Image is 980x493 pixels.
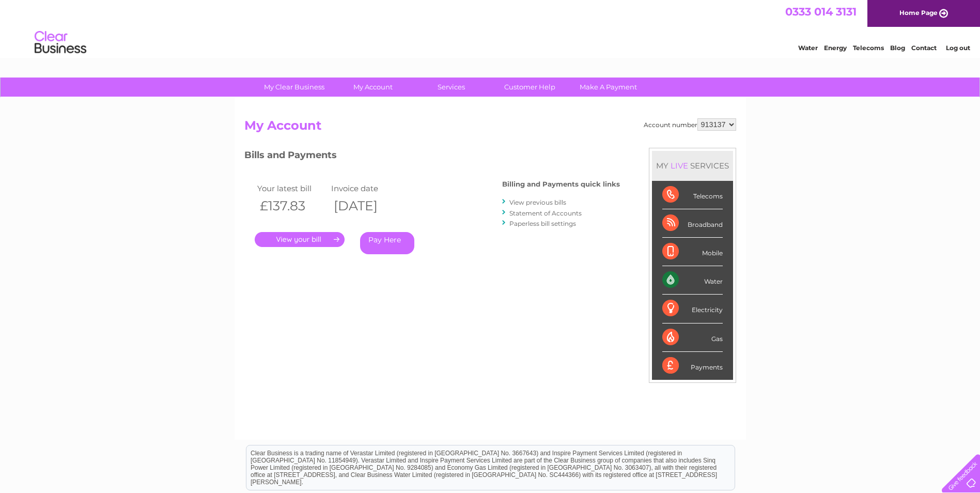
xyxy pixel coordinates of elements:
[246,6,735,50] div: Clear Business is a trading name of Verastar Limited (registered in [GEOGRAPHIC_DATA] No. 3667643...
[662,181,723,209] div: Telecoms
[566,78,651,97] a: Make A Payment
[652,151,733,180] div: MY SERVICES
[911,44,937,52] a: Contact
[644,118,736,131] div: Account number
[244,118,736,138] h2: My Account
[662,295,723,323] div: Electricity
[255,232,345,247] a: .
[255,195,329,217] th: £137.83
[668,161,690,171] div: LIVE
[409,78,494,97] a: Services
[662,323,723,352] div: Gas
[853,44,884,52] a: Telecoms
[329,181,403,195] td: Invoice date
[244,148,620,166] h3: Bills and Payments
[252,78,337,97] a: My Clear Business
[509,198,566,206] a: View previous bills
[487,78,572,97] a: Customer Help
[502,180,620,188] h4: Billing and Payments quick links
[785,5,857,18] a: 0333 014 3131
[330,78,415,97] a: My Account
[662,209,723,238] div: Broadband
[509,220,576,227] a: Paperless bill settings
[662,238,723,266] div: Mobile
[946,44,970,52] a: Log out
[824,44,847,52] a: Energy
[34,27,87,58] img: logo.png
[662,266,723,295] div: Water
[662,352,723,380] div: Payments
[798,44,818,52] a: Water
[890,44,905,52] a: Blog
[255,181,329,195] td: Your latest bill
[360,232,414,254] a: Pay Here
[329,195,403,217] th: [DATE]
[509,209,582,217] a: Statement of Accounts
